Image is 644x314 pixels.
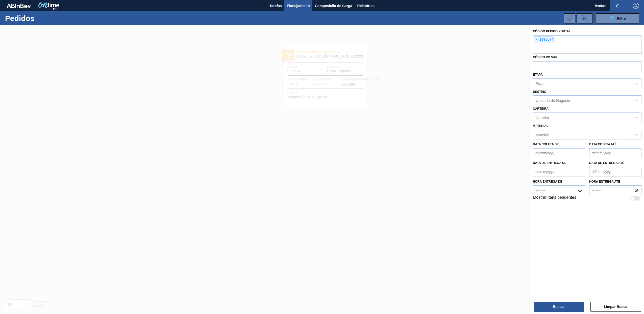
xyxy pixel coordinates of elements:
[589,167,641,177] input: dd/mm/yyyy
[534,37,539,43] span: ×
[357,3,375,9] span: Relatórios
[533,90,546,94] label: Destino
[534,36,554,43] div: 1998674
[536,98,570,103] div: Unidade de Negócio
[577,13,593,23] div: Solicitação de Revisão de Pedidos
[533,148,585,158] input: dd/mm/yyyy
[287,3,310,9] span: Planejamento
[315,3,352,9] span: Composição de Carga
[533,167,585,177] input: dd/mm/yyyy
[536,132,549,137] div: Material
[596,13,639,23] button: Filtro
[269,3,282,9] span: Tarefas
[533,178,585,185] label: Hora entrega de
[589,148,641,158] input: dd/mm/yyyy
[533,195,576,201] label: Mostrar itens pendentes
[536,116,549,120] div: Carteira
[533,73,543,76] label: Etapa
[7,4,31,8] img: TNhmsLtSVTkK8tSr43FrP2fwEKptu5GPRR3wAAAABJRU5ErkJggg==
[589,161,624,165] label: Data de Entrega até
[633,3,639,9] img: Logout
[533,30,571,33] label: Código Pedido Portal
[5,15,84,21] h1: Pedidos
[533,161,566,165] label: Data de Entrega de
[533,124,548,128] label: Material
[610,2,626,9] button: Notificações
[589,178,641,185] label: Hora entrega até
[617,16,626,20] span: Filtro
[589,142,616,146] label: Data coleta até
[533,55,557,59] label: Códido PO SAP
[533,107,549,110] label: Carteira
[536,81,546,85] div: Etapa
[564,13,575,23] div: Importar Negociações dos Pedidos
[533,142,559,146] label: Data coleta de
